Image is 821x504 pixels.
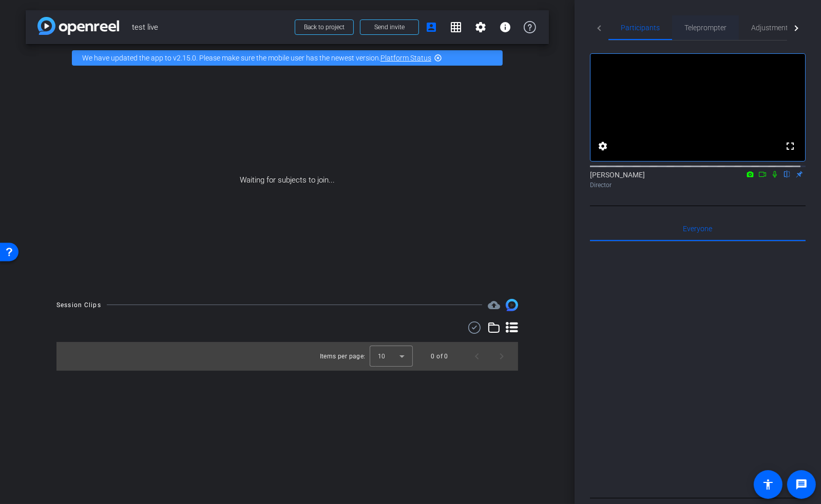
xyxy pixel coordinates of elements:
[590,170,806,190] div: [PERSON_NAME]
[465,344,489,369] button: Previous page
[374,23,405,31] span: Send invite
[380,54,431,62] a: Platform Status
[488,299,500,311] span: Destinations for your clips
[132,17,289,37] span: test live
[360,19,419,35] button: Send invite
[295,19,354,35] button: Back to project
[320,351,366,361] div: Items per page:
[751,24,792,31] span: Adjustments
[499,21,511,33] mat-icon: info
[474,21,487,33] mat-icon: settings
[72,50,503,66] div: We have updated the app to v2.15.0. Please make sure the mobile user has the newest version.
[425,21,437,33] mat-icon: account_box
[784,140,796,152] mat-icon: fullscreen
[434,54,442,62] mat-icon: highlight_off
[795,478,808,491] mat-icon: message
[781,169,793,178] mat-icon: flip
[450,21,462,33] mat-icon: grid_on
[488,299,500,311] mat-icon: cloud_upload
[762,478,774,491] mat-icon: accessibility
[684,24,727,31] span: Teleprompter
[590,180,806,190] div: Director
[37,17,119,35] img: app-logo
[26,72,549,289] div: Waiting for subjects to join...
[489,344,514,369] button: Next page
[683,225,713,232] span: Everyone
[431,351,448,361] div: 0 of 0
[56,300,101,310] div: Session Clips
[506,299,518,311] img: Session clips
[621,24,660,31] span: Participants
[304,24,345,31] span: Back to project
[597,140,609,152] mat-icon: settings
